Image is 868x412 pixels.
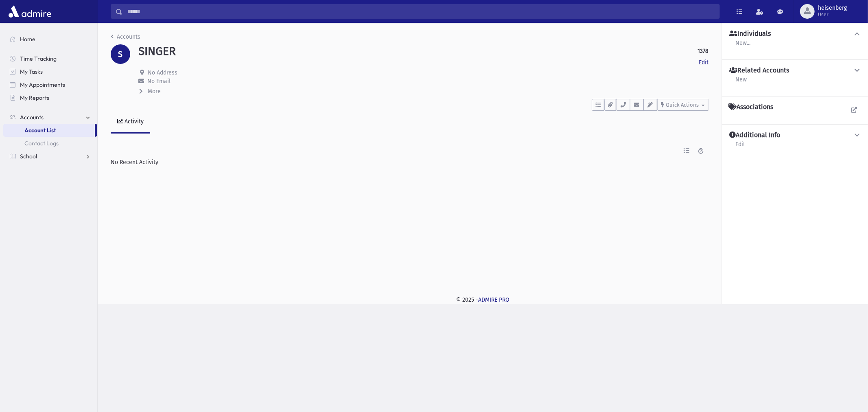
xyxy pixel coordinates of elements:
[111,33,140,40] a: Accounts
[24,127,56,134] span: Account List
[111,296,855,304] div: © 2025 -
[147,78,171,85] span: No Email
[699,58,708,67] a: Edit
[3,78,97,91] a: My Appointments
[111,111,150,134] a: Activity
[697,47,708,55] strong: 1378
[123,118,144,125] div: Activity
[20,68,43,75] span: My Tasks
[20,35,35,43] span: Home
[20,94,49,101] span: My Reports
[657,99,708,111] button: Quick Actions
[20,153,37,160] span: School
[7,3,53,20] img: AdmirePro
[3,65,97,78] a: My Tasks
[729,66,789,75] h4: Related Accounts
[3,150,97,163] a: School
[729,131,780,140] h4: Additional Info
[3,91,97,104] a: My Reports
[728,30,861,38] button: Individuals
[111,44,130,64] div: S
[818,11,847,18] span: User
[666,102,699,108] span: Quick Actions
[3,111,97,124] a: Accounts
[818,5,847,11] span: heisenberg
[20,81,65,88] span: My Appointments
[735,38,751,53] a: New...
[111,33,140,44] nav: breadcrumb
[729,30,771,38] h4: Individuals
[122,4,719,19] input: Search
[728,103,773,111] h4: Associations
[735,75,747,90] a: New
[3,52,97,65] a: Time Tracking
[148,69,177,76] span: No Address
[138,87,162,96] button: More
[478,296,509,303] a: ADMIRE PRO
[20,55,57,62] span: Time Tracking
[728,66,861,75] button: Related Accounts
[148,88,161,95] span: More
[735,140,746,154] a: Edit
[3,137,97,150] a: Contact Logs
[20,114,44,121] span: Accounts
[3,33,97,46] a: Home
[3,124,95,137] a: Account List
[24,140,59,147] span: Contact Logs
[111,159,158,166] span: No Recent Activity
[138,44,176,58] h1: SINGER
[728,131,861,140] button: Additional Info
